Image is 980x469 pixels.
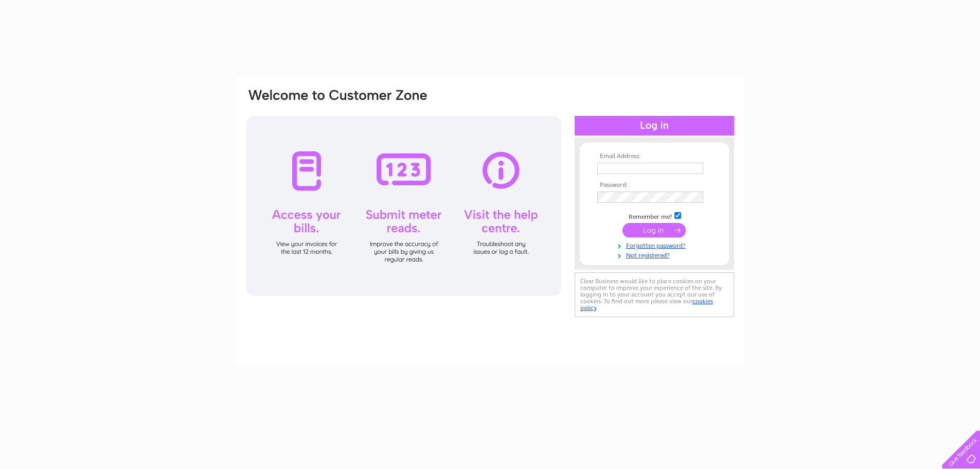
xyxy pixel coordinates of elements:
div: Clear Business would like to place cookies on your computer to improve your experience of the sit... [575,272,734,317]
a: Forgotten password? [597,240,714,250]
td: Remember me? [595,211,714,221]
th: Password: [595,182,714,189]
a: cookies policy [580,298,713,311]
a: Not registered? [597,250,714,259]
th: Email Address: [595,153,714,160]
input: Submit [622,223,686,237]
